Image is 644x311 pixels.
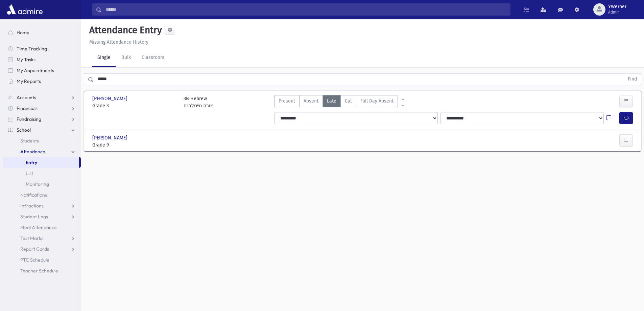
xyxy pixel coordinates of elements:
[3,27,81,38] a: Home
[87,39,148,45] a: Missing Attendance History
[3,125,81,135] a: School
[17,57,35,63] span: My Tasks
[92,95,129,102] span: [PERSON_NAME]
[3,233,81,244] a: Test Marks
[20,214,48,220] span: Student Logs
[20,246,49,252] span: Report Cards
[20,268,58,274] span: Teacher Schedule
[304,97,318,105] span: Absent
[17,94,36,101] span: Accounts
[3,92,81,103] a: Accounts
[92,102,177,109] span: Grade 3
[345,97,352,105] span: Cut
[102,3,510,16] input: Search
[3,244,81,254] a: Report Cards
[360,97,393,105] span: Full Day Absent
[20,235,43,241] span: Test Marks
[92,141,177,149] span: Grade 9
[3,146,81,157] a: Attendance
[20,203,44,209] span: Infractions
[116,48,136,67] a: Bulk
[608,4,626,9] span: YWerner
[624,73,641,85] button: Find
[3,211,81,222] a: Student Logs
[17,67,54,73] span: My Appointments
[3,65,81,76] a: My Appointments
[17,127,31,133] span: School
[17,105,38,111] span: Financials
[20,224,57,230] span: Meal Attendance
[87,24,162,36] h5: Attendance Entry
[274,95,398,109] div: AttTypes
[3,103,81,114] a: Financials
[3,254,81,265] a: PTC Schedule
[92,134,129,141] span: [PERSON_NAME]
[327,97,336,105] span: Late
[3,168,81,179] a: List
[3,190,81,200] a: Notifications
[3,54,81,65] a: My Tasks
[136,48,170,67] a: Classroom
[17,78,41,84] span: My Reports
[3,114,81,125] a: Fundraising
[3,157,79,168] a: Entry
[20,192,47,198] span: Notifications
[26,181,49,187] span: Monitoring
[3,200,81,211] a: Infractions
[3,265,81,276] a: Teacher Schedule
[3,135,81,146] a: Students
[26,159,37,165] span: Entry
[184,95,214,109] div: 3B Hebrew מורה טײטלבױם
[3,76,81,87] a: My Reports
[3,43,81,54] a: Time Tracking
[3,222,81,233] a: Meal Attendance
[17,29,29,36] span: Home
[279,97,295,105] span: Present
[92,48,116,67] a: Single
[20,138,39,144] span: Students
[608,9,626,15] span: Admin
[20,257,49,263] span: PTC Schedule
[89,39,148,45] u: Missing Attendance History
[17,116,41,122] span: Fundraising
[5,3,44,16] img: AdmirePro
[3,179,81,190] a: Monitoring
[26,170,33,176] span: List
[20,149,45,155] span: Attendance
[17,46,47,52] span: Time Tracking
